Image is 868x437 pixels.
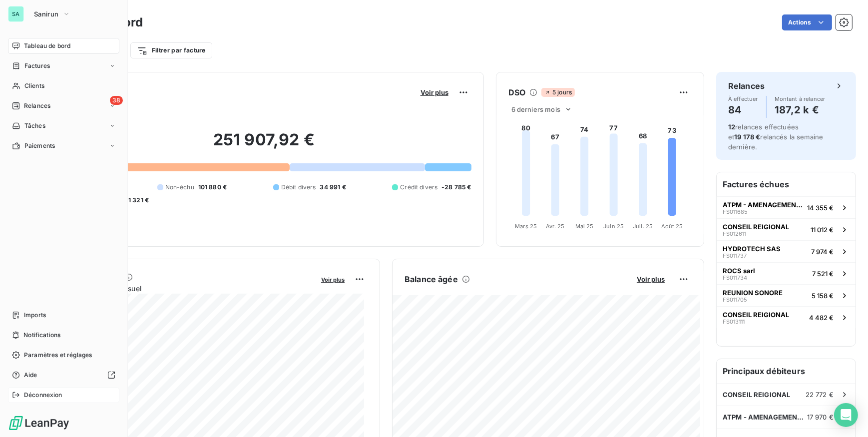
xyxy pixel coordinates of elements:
span: Crédit divers [400,183,437,192]
span: 17 970 € [807,413,834,421]
span: Imports [24,311,46,320]
a: Factures [8,58,119,74]
span: CONSEIL REIGIONAL [723,311,789,319]
tspan: Mars 25 [515,223,537,230]
a: 38Relances [8,98,119,114]
span: Tâches [24,121,45,130]
span: 5 jours [541,88,575,97]
span: Voir plus [637,275,665,283]
span: Non-échu [165,183,194,192]
span: -1 321 € [125,196,149,205]
span: Sanirun [34,10,58,18]
button: ROCS sarlFS0117347 521 € [717,262,856,284]
span: Voir plus [321,276,345,283]
a: Tâches [8,118,119,134]
tspan: Juin 25 [603,223,624,230]
span: CONSEIL REIGIONAL [723,223,789,231]
a: Paiements [8,138,119,154]
a: Clients [8,78,119,94]
span: FS011705 [723,297,747,303]
button: CONSEIL REIGIONALFS0131114 482 € [717,306,856,328]
span: Clients [24,81,44,90]
span: 34 991 € [320,183,346,192]
span: Relances [24,101,50,110]
button: Voir plus [318,275,348,284]
button: CONSEIL REIGIONALFS01261111 012 € [717,218,856,240]
span: ROCS sarl [723,267,755,275]
span: FS012611 [723,231,746,237]
img: Logo LeanPay [8,415,70,431]
span: 6 derniers mois [511,105,560,113]
span: Débit divers [281,183,316,192]
span: À effectuer [728,96,758,102]
h4: 187,2 k € [775,102,826,118]
div: Open Intercom Messenger [834,403,858,427]
a: Aide [8,367,119,383]
span: REUNION SONORE [723,289,783,297]
span: 5 158 € [812,292,834,300]
span: Voir plus [421,88,448,96]
button: REUNION SONOREFS0117055 158 € [717,284,856,306]
h6: Balance âgée [405,273,458,285]
span: 11 012 € [811,226,834,234]
span: Déconnexion [24,391,62,400]
span: 38 [110,96,123,105]
span: 12 [728,123,735,131]
span: -28 785 € [441,183,471,192]
span: FS013111 [723,319,745,325]
span: 4 482 € [809,314,834,322]
span: Montant à relancer [775,96,826,102]
span: 7 521 € [812,270,834,278]
span: Tableau de bord [24,41,70,50]
span: 22 772 € [806,391,834,399]
span: 19 178 € [734,133,760,141]
a: Paramètres et réglages [8,347,119,363]
h2: 251 907,92 € [56,130,471,160]
tspan: Juil. 25 [633,223,653,230]
span: HYDROTECH SAS [723,245,781,253]
button: Actions [782,14,832,30]
h6: Relances [728,80,765,92]
button: Voir plus [418,88,451,97]
tspan: Avr. 25 [546,223,564,230]
h6: DSO [508,86,525,98]
span: 14 355 € [807,204,834,212]
a: Tableau de bord [8,38,119,54]
span: Paiements [24,141,55,150]
button: Filtrer par facture [130,42,212,58]
a: Imports [8,307,119,323]
span: relances effectuées et relancés la semaine dernière. [728,123,823,151]
span: CONSEIL REIGIONAL [723,391,791,399]
span: Paramètres et réglages [24,351,92,360]
span: Factures [24,61,50,70]
span: Aide [24,371,37,380]
span: Chiffre d'affaires mensuel [56,283,314,294]
button: HYDROTECH SASFS0117377 974 € [717,240,856,262]
div: SA [8,6,24,22]
h6: Factures échues [717,172,856,196]
span: ATPM - AMENAGEMENTS TRAVAUX PUBLICS DES MASCAREIGNES [723,413,807,421]
span: FS011734 [723,275,747,281]
span: 101 880 € [198,183,227,192]
span: ATPM - AMENAGEMENTS TRAVAUX PUBLICS DES MASCAREIGNES [723,201,803,209]
span: FS011737 [723,253,747,259]
span: 7 974 € [811,248,834,256]
tspan: Mai 25 [575,223,593,230]
h6: Principaux débiteurs [717,359,856,383]
tspan: Août 25 [661,223,683,230]
span: Notifications [23,331,60,340]
button: ATPM - AMENAGEMENTS TRAVAUX PUBLICS DES MASCAREIGNESFS01168514 355 € [717,196,856,218]
h4: 84 [728,102,758,118]
span: FS011685 [723,209,748,215]
button: Voir plus [634,275,668,284]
